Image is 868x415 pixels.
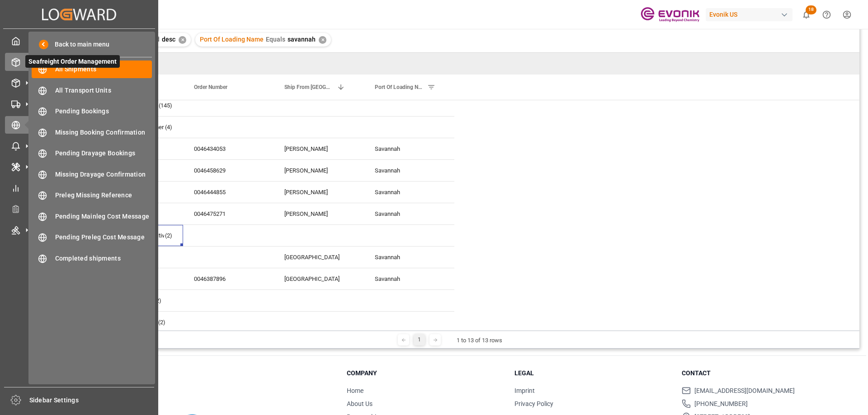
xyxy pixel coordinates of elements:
[183,203,274,224] div: 0046475271
[32,228,152,246] a: Pending Preleg Cost Message
[364,138,454,159] div: Savannah
[165,117,172,138] span: (4)
[93,290,454,312] div: Press SPACE to select this row.
[364,203,454,224] div: Savannah
[414,334,425,345] div: 1
[641,7,699,23] img: Evonik-brand-mark-Deep-Purple-RGB.jpeg_1700498283.jpeg
[183,268,274,289] div: 0046387896
[93,182,454,203] div: Press SPACE to select this row.
[796,5,816,25] button: show 18 new notifications
[32,249,152,267] a: Completed shipments
[200,36,264,43] span: Port Of Loading Name
[274,203,364,224] div: [PERSON_NAME]
[165,225,172,246] span: (2)
[93,203,454,225] div: Press SPACE to select this row.
[93,312,454,333] div: Press SPACE to select this row.
[32,187,152,204] a: Preleg Missing Reference
[48,40,109,49] span: Back to main menu
[32,123,152,141] a: Missing Booking Confirmation
[32,103,152,120] a: Pending Bookings
[364,247,454,268] div: Savannah
[706,8,793,21] div: Evonik US
[375,84,424,90] span: Port Of Loading Name
[194,84,227,90] span: Order Number
[274,182,364,203] div: [PERSON_NAME]
[93,268,454,290] div: Press SPACE to select this row.
[32,81,152,99] a: All Transport Units
[514,400,553,407] a: Privacy Policy
[183,182,274,203] div: 0046444855
[55,107,152,116] span: Pending Bookings
[32,61,152,78] a: All Shipments
[179,36,186,44] div: ✕
[319,36,326,44] div: ✕
[5,179,153,196] a: My Reports
[274,138,364,159] div: [PERSON_NAME]
[284,84,333,90] span: Ship From [GEOGRAPHIC_DATA]
[60,398,324,406] p: Version 1.1.132
[25,55,120,68] span: Seafreight Order Management
[55,65,152,74] span: All Shipments
[514,387,535,394] a: Imprint
[364,160,454,181] div: Savannah
[806,5,816,14] span: 18
[266,36,285,43] span: Equals
[32,165,152,183] a: Missing Drayage Confirmation
[274,247,364,268] div: [GEOGRAPHIC_DATA]
[93,225,454,247] div: Press SPACE to select this row.
[55,191,152,200] span: Preleg Missing Reference
[32,145,152,162] a: Pending Drayage Bookings
[347,400,373,407] a: About Us
[288,36,316,43] span: savannah
[816,5,837,25] button: Help Center
[32,207,152,225] a: Pending Mainleg Cost Message
[364,182,454,203] div: Savannah
[158,312,165,333] span: (2)
[60,390,324,398] p: © 2025 Logward. All rights reserved.
[364,268,454,289] div: Savannah
[682,368,838,378] h3: Contact
[694,386,795,396] span: [EMAIL_ADDRESS][DOMAIN_NAME]
[93,247,454,268] div: Press SPACE to select this row.
[93,160,454,182] div: Press SPACE to select this row.
[706,6,796,23] button: Evonik US
[29,396,155,405] span: Sidebar Settings
[55,233,152,242] span: Pending Preleg Cost Message
[159,95,172,116] span: (145)
[694,399,748,409] span: [PHONE_NUMBER]
[93,117,454,138] div: Press SPACE to select this row.
[55,128,152,137] span: Missing Booking Confirmation
[55,212,152,221] span: Pending Mainleg Cost Message
[457,336,502,345] div: 1 to 13 of 13 rows
[55,86,152,95] span: All Transport Units
[347,368,503,378] h3: Company
[5,32,153,50] a: My Cockpit
[183,138,274,159] div: 0046434053
[347,387,363,394] a: Home
[183,160,274,181] div: 0046458629
[93,95,454,117] div: Press SPACE to select this row.
[274,268,364,289] div: [GEOGRAPHIC_DATA]
[5,200,153,218] a: Transport Planner
[55,149,152,158] span: Pending Drayage Bookings
[93,138,454,160] div: Press SPACE to select this row.
[55,170,152,179] span: Missing Drayage Confirmation
[514,368,671,378] h3: Legal
[162,36,175,43] span: desc
[55,254,152,263] span: Completed shipments
[274,160,364,181] div: [PERSON_NAME]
